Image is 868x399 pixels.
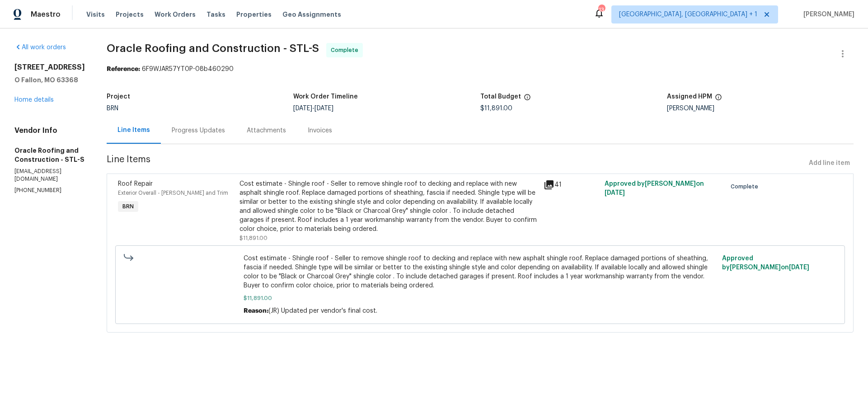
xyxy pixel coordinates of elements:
[14,187,85,194] p: [PHONE_NUMBER]
[282,10,341,19] span: Geo Assignments
[605,190,625,196] span: [DATE]
[244,254,717,290] span: Cost estimate - Shingle roof - Seller to remove shingle roof to decking and replace with new asph...
[598,5,605,14] div: 13
[236,10,272,19] span: Properties
[107,43,319,54] span: Oracle Roofing and Construction - STL-S
[293,105,312,112] span: [DATE]
[118,181,153,187] span: Roof Repair
[14,126,85,135] h4: Vendor Info
[155,10,196,19] span: Work Orders
[14,75,85,84] h5: O Fallon, MO 63368
[715,94,722,105] span: The hpm assigned to this work order.
[244,294,717,303] span: $11,891.00
[244,308,268,314] span: Reason:
[14,44,66,51] a: All work orders
[789,264,809,271] span: [DATE]
[107,66,140,72] b: Reference:
[667,94,712,100] h5: Assigned HPM
[605,181,704,196] span: Approved by [PERSON_NAME] on
[619,10,757,19] span: [GEOGRAPHIC_DATA], [GEOGRAPHIC_DATA] + 1
[172,126,225,135] div: Progress Updates
[731,182,762,191] span: Complete
[118,190,228,196] span: Exterior Overall - [PERSON_NAME] and Trim
[293,105,333,112] span: -
[239,179,538,234] div: Cost estimate - Shingle roof - Seller to remove shingle roof to decking and replace with new asph...
[107,94,130,100] h5: Project
[667,105,854,112] div: [PERSON_NAME]
[116,10,144,19] span: Projects
[314,105,333,112] span: [DATE]
[331,46,362,55] span: Complete
[722,255,809,271] span: Approved by [PERSON_NAME] on
[800,10,854,19] span: [PERSON_NAME]
[544,179,599,190] div: 41
[206,11,225,18] span: Tasks
[107,65,854,74] div: 6F9WJAR57YT0P-08b460290
[524,94,531,105] span: The total cost of line items that have been proposed by Opendoor. This sum includes line items th...
[31,10,61,19] span: Maestro
[293,94,358,100] h5: Work Order Timeline
[14,168,85,183] p: [EMAIL_ADDRESS][DOMAIN_NAME]
[239,235,267,241] span: $11,891.00
[14,97,54,103] a: Home details
[268,308,377,314] span: (JR) Updated per vendor's final cost.
[86,10,105,19] span: Visits
[308,126,332,135] div: Invoices
[14,63,85,72] h2: [STREET_ADDRESS]
[480,94,521,100] h5: Total Budget
[119,202,137,211] span: BRN
[14,146,85,164] h5: Oracle Roofing and Construction - STL-S
[117,126,150,135] div: Line Items
[247,126,286,135] div: Attachments
[107,155,805,172] span: Line Items
[107,105,118,112] span: BRN
[480,105,512,112] span: $11,891.00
